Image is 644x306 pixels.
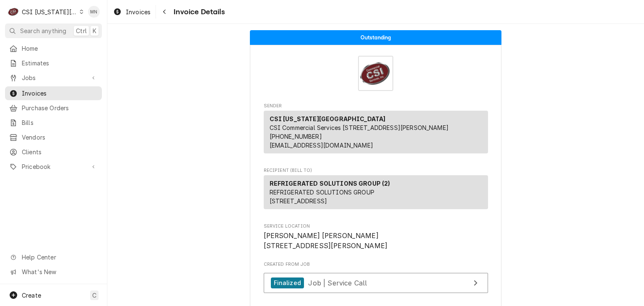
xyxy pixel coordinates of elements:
span: Vendors [22,133,98,142]
div: Sender [264,111,488,157]
div: Recipient (Bill To) [264,175,488,213]
a: Go to Help Center [5,250,102,264]
a: View Job [264,273,488,293]
div: Recipient (Bill To) [264,175,488,209]
a: Bills [5,116,102,130]
span: C [92,291,96,300]
span: Estimates [22,59,98,67]
span: Invoices [22,89,98,98]
strong: CSI [US_STATE][GEOGRAPHIC_DATA] [270,115,386,122]
div: Melissa Nehls's Avatar [88,6,100,18]
span: Recipient (Bill To) [264,167,488,174]
a: Vendors [5,130,102,144]
span: Purchase Orders [22,104,98,112]
div: Service Location [264,223,488,251]
span: What's New [22,267,97,276]
span: Ctrl [76,26,87,35]
div: Finalized [271,277,304,289]
div: MN [88,6,100,18]
span: [PERSON_NAME] [PERSON_NAME] [STREET_ADDRESS][PERSON_NAME] [264,232,388,250]
span: Job | Service Call [308,278,367,287]
span: Create [22,292,41,299]
div: Created From Job [264,261,488,297]
a: Go to Pricebook [5,160,102,174]
span: Invoices [126,8,151,16]
a: [PHONE_NUMBER] [270,133,322,140]
img: Logo [358,56,393,91]
a: Invoices [5,86,102,100]
span: Sender [264,103,488,109]
button: Search anythingCtrlK [5,23,102,38]
span: K [93,26,96,35]
span: Home [22,44,98,53]
span: Outstanding [361,35,391,40]
div: Sender [264,111,488,153]
span: Service Location [264,231,488,251]
span: Created From Job [264,261,488,268]
a: Go to Jobs [5,71,102,85]
a: [EMAIL_ADDRESS][DOMAIN_NAME] [270,142,373,149]
div: Invoice Sender [264,103,488,157]
a: Home [5,41,102,55]
span: CSI Commercial Services [STREET_ADDRESS][PERSON_NAME] [270,124,449,131]
span: Jobs [22,73,85,82]
span: Pricebook [22,162,85,171]
a: Clients [5,145,102,159]
span: Help Center [22,253,97,262]
div: Invoice Recipient [264,167,488,213]
a: Invoices [110,5,154,19]
span: Invoice Details [171,6,224,18]
span: Search anything [20,26,66,35]
div: C [8,6,19,18]
a: Estimates [5,56,102,70]
span: Service Location [264,223,488,230]
a: Purchase Orders [5,101,102,115]
div: CSI Kansas City's Avatar [8,6,19,18]
div: Status [250,30,501,45]
a: Go to What's New [5,265,102,279]
strong: REFRIGERATED SOLUTIONS GROUP (2) [270,180,390,187]
button: Navigate back [158,5,171,18]
span: Bills [22,118,98,127]
div: CSI [US_STATE][GEOGRAPHIC_DATA] [22,8,77,16]
span: Clients [22,148,98,156]
span: REFRIGERATED SOLUTIONS GROUP [STREET_ADDRESS] [270,189,374,205]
